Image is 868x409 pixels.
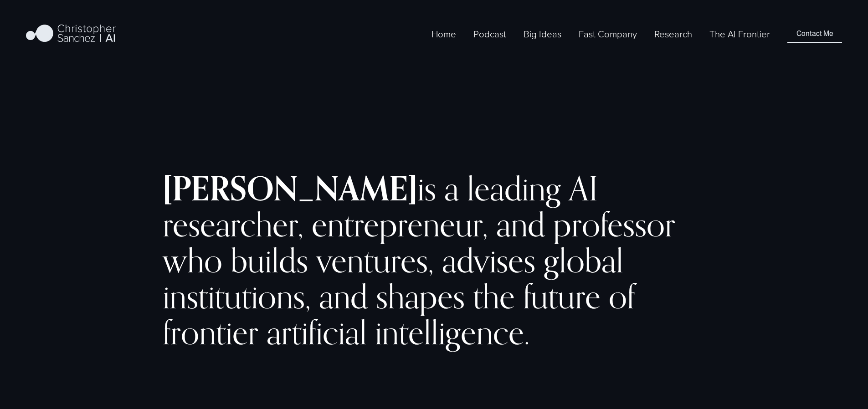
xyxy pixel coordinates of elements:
h2: is a leading AI researcher, entrepreneur, and professor who builds ventures, advises global insti... [163,170,705,350]
a: folder dropdown [524,26,561,41]
span: Fast Company [579,27,637,41]
a: The AI Frontier [709,26,770,41]
img: Christopher Sanchez | AI [26,23,116,46]
a: Contact Me [787,25,842,42]
a: Podcast [473,26,506,41]
strong: [PERSON_NAME] [163,168,417,209]
span: Research [654,27,692,41]
a: folder dropdown [579,26,637,41]
a: Home [431,26,456,41]
a: folder dropdown [654,26,692,41]
span: Big Ideas [524,27,561,41]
